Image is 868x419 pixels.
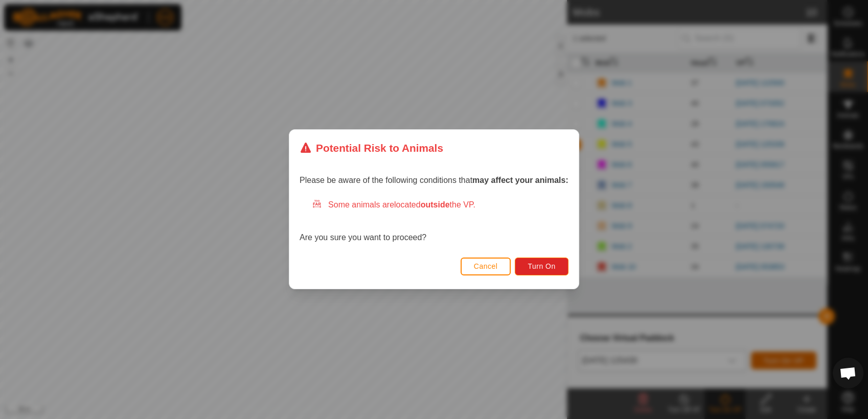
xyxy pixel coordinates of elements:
span: located the VP. [394,201,475,209]
strong: may affect your animals: [472,176,568,185]
div: Some animals are [312,199,568,212]
div: Open chat [833,358,863,388]
div: Potential Risk to Animals [300,140,443,156]
span: Turn On [528,263,556,271]
span: Please be aware of the following conditions that [300,176,568,185]
div: Are you sure you want to proceed? [300,199,568,244]
button: Turn On [515,258,568,275]
span: Cancel [474,263,498,271]
strong: outside [421,201,450,209]
button: Cancel [461,258,511,275]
